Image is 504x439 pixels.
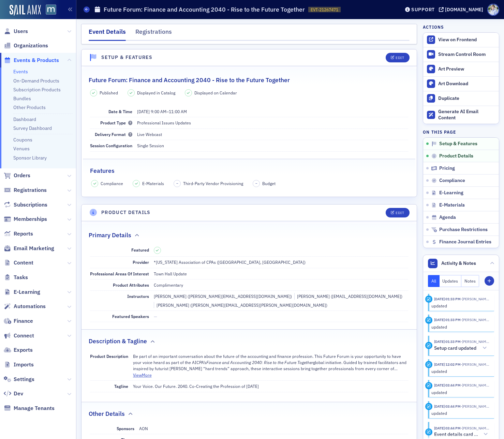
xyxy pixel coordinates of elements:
span: Exports [14,346,33,354]
button: Setup card updated [434,345,489,352]
h5: Event details card updated [434,432,479,438]
div: Update [425,317,432,324]
span: Displayed on Calendar [194,90,237,96]
span: Budget [262,180,276,186]
div: updated [431,410,490,416]
div: Complimentary [154,282,183,288]
a: Survey Dashboard [13,125,52,131]
time: 9/22/2025 03:44 PM [434,383,461,388]
span: – [255,181,257,186]
span: Activity & Notes [441,260,476,267]
img: SailAMX [10,5,41,16]
span: Automations [14,303,46,310]
button: Generate AI Email Content [423,106,499,124]
time: 11:00 AM [169,109,187,114]
span: E-Materials [439,202,465,208]
a: Imports [4,361,34,368]
div: Edit [396,211,404,215]
a: Events & Products [4,57,59,64]
a: Venues [13,146,30,152]
button: Notes [461,275,479,287]
time: 10/9/2025 01:33 PM [434,317,461,322]
time: 10/9/2025 12:02 PM [434,362,461,367]
span: Session Configuration [90,143,132,148]
span: Live Webcast [137,132,162,137]
div: Town Hall Update [154,271,187,277]
span: Subscriptions [14,201,47,209]
h2: Future Forum: Finance and Accounting 2040 - Rise to the Future Together [89,76,290,85]
a: Dashboard [13,116,36,122]
span: Instructors [127,293,149,299]
div: Edit [396,56,404,60]
a: Memberships [4,215,47,223]
span: Dee Sullivan [461,383,489,388]
a: Email Marketing [4,245,54,252]
a: Automations [4,303,46,310]
span: Sponsors [117,426,134,431]
a: Finance [4,317,33,325]
p: Be part of an important conversation about the future of the accounting and finance profession. T... [133,353,409,372]
button: Updates [440,275,462,287]
a: On-Demand Products [13,78,59,84]
span: Setup & Features [439,141,477,147]
a: Organizations [4,42,48,49]
dd: Your Voice. Our Future. 2040. Co-Creating the Profession of [DATE] [133,381,409,392]
div: Event Details [89,27,126,41]
span: Product Description [90,353,128,359]
time: 10/9/2025 01:33 PM [434,339,461,344]
div: [DOMAIN_NAME] [445,6,483,13]
span: Tasks [14,274,28,281]
a: Subscriptions [4,201,47,209]
div: Generate AI Email Content [438,109,495,121]
a: Exports [4,346,33,354]
h2: Other Details [89,409,125,418]
a: Reports [4,230,33,238]
h2: Features [90,166,115,175]
span: Dee Sullivan [461,339,489,344]
span: Finance [14,317,33,325]
span: Product Attributes [113,282,149,288]
button: Edit [386,53,409,62]
time: 10/9/2025 01:33 PM [434,297,461,301]
button: All [428,275,440,287]
span: Compliance [101,180,123,186]
a: Art Preview [423,62,499,76]
span: Connect [14,332,34,339]
a: E-Learning [4,288,40,296]
span: Email Marketing [14,245,54,252]
span: Featured [131,247,149,253]
span: Purchase Restrictions [439,227,488,233]
h5: Setup card updated [434,345,476,351]
a: View Homepage [41,4,56,16]
span: *[US_STATE] Association of CPAs ([GEOGRAPHIC_DATA], [GEOGRAPHIC_DATA]) [154,259,306,265]
span: Date & Time [108,109,132,114]
div: View on Frontend [438,37,495,43]
div: [PERSON_NAME] ([EMAIL_ADDRESS][DOMAIN_NAME]) [294,293,402,299]
span: – [137,109,187,114]
span: Reports [14,230,33,238]
span: Published [100,90,118,96]
a: Bundles [13,95,31,102]
span: E-Learning [439,190,463,196]
a: Orders [4,172,30,179]
span: Single Session [137,143,164,148]
span: Dee Sullivan [461,426,489,430]
div: Activity [425,428,432,436]
div: Update [425,403,432,410]
h1: Future Forum: Finance and Accounting 2040 - Rise to the Future Together [104,5,305,14]
div: Art Download [438,81,495,87]
h4: On this page [423,129,499,135]
h4: Setup & Features [101,54,152,61]
span: EVT-21267471 [311,7,338,13]
span: Dee Sullivan [461,404,489,409]
span: Agenda [439,214,456,221]
span: Imports [14,361,34,368]
em: Finance and Accounting 2040: Rise to the Future Together [206,360,313,365]
span: Professional Areas Of Interest [90,271,149,276]
span: Delivery Format [95,132,132,137]
a: Art Download [423,76,499,91]
a: Tasks [4,274,28,281]
div: Duplicate [438,95,495,102]
span: Content [14,259,33,267]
